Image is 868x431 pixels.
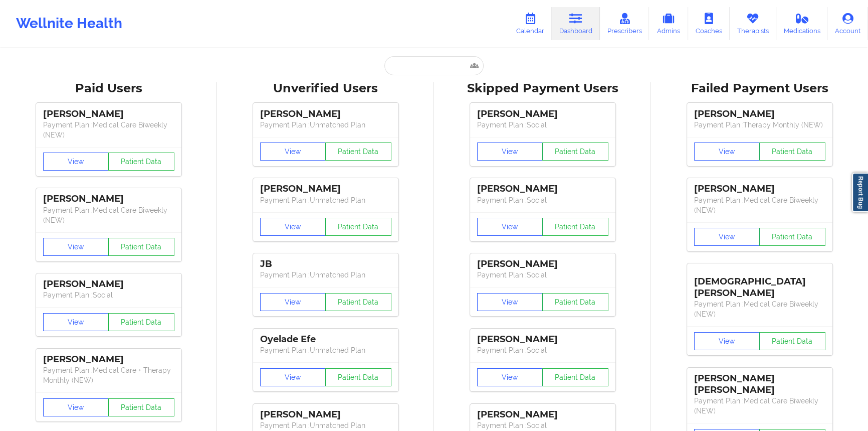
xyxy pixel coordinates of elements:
button: View [694,228,760,246]
p: Payment Plan : Medical Care + Therapy Monthly (NEW) [43,365,174,385]
button: Patient Data [108,313,174,331]
div: [PERSON_NAME] [43,108,174,120]
button: Patient Data [759,228,825,246]
a: Dashboard [552,7,600,40]
button: View [43,313,109,331]
button: View [43,153,109,171]
p: Payment Plan : Social [477,345,608,355]
div: Unverified Users [224,81,427,96]
button: Patient Data [759,142,825,161]
div: [PERSON_NAME] [260,183,391,195]
p: Payment Plan : Unmatched Plan [260,345,391,355]
div: [DEMOGRAPHIC_DATA][PERSON_NAME] [694,268,825,299]
div: Paid Users [7,81,210,96]
div: [PERSON_NAME] [260,108,391,120]
p: Payment Plan : Therapy Monthly (NEW) [694,120,825,130]
button: View [260,218,326,236]
div: [PERSON_NAME] [694,108,825,120]
div: [PERSON_NAME] [694,183,825,195]
button: Patient Data [542,293,608,311]
button: View [694,332,760,350]
a: Medications [776,7,828,40]
button: Patient Data [108,153,174,171]
button: View [260,368,326,386]
p: Payment Plan : Unmatched Plan [260,270,391,280]
p: Payment Plan : Unmatched Plan [260,420,391,430]
p: Payment Plan : Unmatched Plan [260,120,391,130]
div: [PERSON_NAME] [477,334,608,345]
a: Calendar [509,7,552,40]
button: View [260,293,326,311]
button: View [694,142,760,161]
a: Prescribers [600,7,649,40]
div: Failed Payment Users [658,81,861,96]
a: Admins [649,7,688,40]
p: Payment Plan : Social [477,420,608,430]
div: [PERSON_NAME] [43,278,174,290]
button: Patient Data [108,238,174,256]
p: Payment Plan : Social [477,120,608,130]
button: View [43,238,109,256]
div: [PERSON_NAME] [477,183,608,195]
a: Therapists [730,7,776,40]
p: Payment Plan : Medical Care Biweekly (NEW) [694,396,825,416]
button: Patient Data [108,398,174,416]
button: Patient Data [759,332,825,350]
p: Payment Plan : Social [43,290,174,300]
p: Payment Plan : Medical Care Biweekly (NEW) [43,120,174,140]
p: Payment Plan : Medical Care Biweekly (NEW) [694,299,825,319]
button: Patient Data [542,142,608,161]
div: Skipped Payment Users [441,81,644,96]
button: View [477,368,543,386]
div: [PERSON_NAME] [43,354,174,365]
button: Patient Data [325,293,391,311]
p: Payment Plan : Unmatched Plan [260,195,391,205]
div: [PERSON_NAME] [43,193,174,205]
button: View [477,142,543,161]
div: [PERSON_NAME] [477,409,608,420]
div: JB [260,258,391,270]
div: [PERSON_NAME] [PERSON_NAME] [694,373,825,396]
button: View [260,142,326,161]
button: Patient Data [325,142,391,161]
button: View [43,398,109,416]
button: Patient Data [542,368,608,386]
button: View [477,218,543,236]
button: Patient Data [325,368,391,386]
a: Report Bug [852,173,868,212]
a: Coaches [688,7,730,40]
a: Account [827,7,868,40]
p: Payment Plan : Medical Care Biweekly (NEW) [43,205,174,225]
div: Oyelade Efe [260,334,391,345]
p: Payment Plan : Medical Care Biweekly (NEW) [694,195,825,215]
p: Payment Plan : Social [477,195,608,205]
div: [PERSON_NAME] [260,409,391,420]
p: Payment Plan : Social [477,270,608,280]
div: [PERSON_NAME] [477,258,608,270]
button: Patient Data [325,218,391,236]
button: Patient Data [542,218,608,236]
div: [PERSON_NAME] [477,108,608,120]
button: View [477,293,543,311]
